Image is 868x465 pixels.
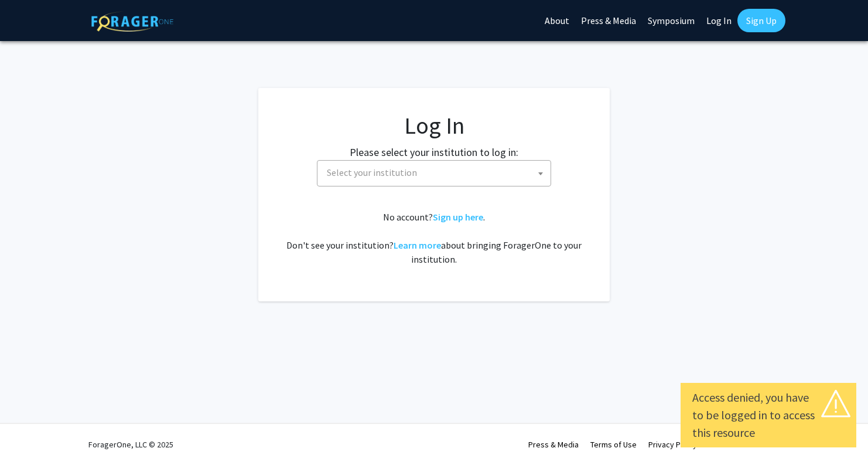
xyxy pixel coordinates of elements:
[692,389,845,442] div: Access denied, you have to be logged in to access this resource
[317,160,551,186] span: Select your institution
[350,144,518,160] label: Please select your institution to log in:
[282,210,586,266] div: No account? . Don't see your institution? about bringing ForagerOne to your institution.
[590,439,637,450] a: Terms of Use
[88,424,173,465] div: ForagerOne, LLC © 2025
[648,439,697,450] a: Privacy Policy
[528,439,579,450] a: Press & Media
[91,11,173,32] img: ForagerOne Logo
[433,211,483,223] a: Sign up here
[282,111,586,140] h1: Log In
[327,167,417,178] span: Select your institution
[394,239,441,251] a: Learn more about bringing ForagerOne to your institution
[737,9,785,32] a: Sign Up
[322,161,551,185] span: Select your institution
